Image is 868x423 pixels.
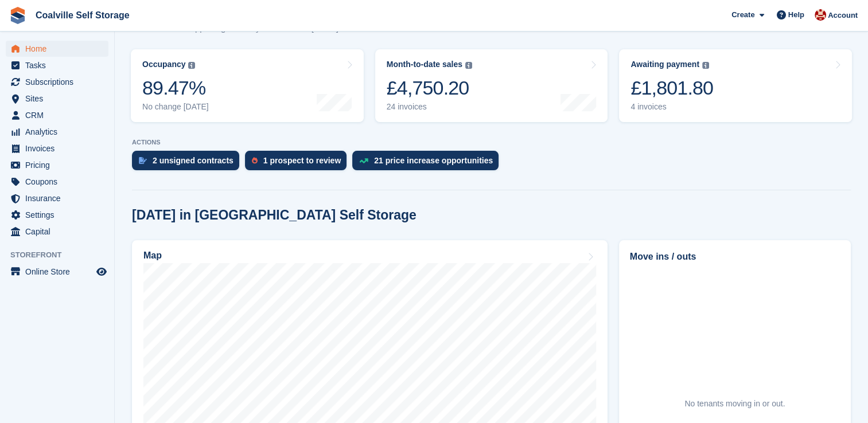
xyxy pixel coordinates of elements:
span: CRM [25,107,94,123]
img: prospect-51fa495bee0391a8d652442698ab0144808aea92771e9ea1ae160a38d050c398.svg [252,157,258,164]
img: icon-info-grey-7440780725fd019a000dd9b08b2336e03edf1995a4989e88bcd33f0948082b44.svg [702,62,709,69]
a: Month-to-date sales £4,750.20 24 invoices [375,49,608,122]
a: menu [6,207,108,223]
span: Capital [25,224,94,240]
a: Awaiting payment £1,801.80 4 invoices [619,49,852,122]
h2: Map [143,250,162,261]
img: contract_signature_icon-13c848040528278c33f63329250d36e43548de30e8caae1d1a13099fd9432cc5.svg [139,157,147,164]
a: menu [6,57,108,73]
div: 1 prospect to review [263,156,341,165]
a: Occupancy 89.47% No change [DATE] [131,49,364,122]
span: Tasks [25,57,94,73]
div: Awaiting payment [630,60,699,69]
a: menu [6,190,108,206]
a: Preview store [95,265,108,279]
p: ACTIONS [132,139,851,146]
a: menu [6,157,108,173]
a: menu [6,107,108,123]
span: Online Store [25,264,94,280]
a: menu [6,264,108,280]
img: stora-icon-8386f47178a22dfd0bd8f6a31ec36ba5ce8667c1dd55bd0f319d3a0aa187defe.svg [9,7,26,24]
h2: [DATE] in [GEOGRAPHIC_DATA] Self Storage [132,207,417,223]
span: Subscriptions [25,74,94,90]
span: Create [731,9,754,21]
div: No change [DATE] [142,102,209,112]
img: icon-info-grey-7440780725fd019a000dd9b08b2336e03edf1995a4989e88bcd33f0948082b44.svg [465,62,472,69]
a: menu [6,91,108,107]
div: 2 unsigned contracts [153,156,233,165]
img: icon-info-grey-7440780725fd019a000dd9b08b2336e03edf1995a4989e88bcd33f0948082b44.svg [188,62,195,69]
span: Insurance [25,190,94,206]
a: menu [6,124,108,140]
div: 24 invoices [387,102,472,112]
div: £4,750.20 [387,76,472,100]
div: Occupancy [142,60,185,69]
div: 21 price increase opportunities [374,156,493,165]
div: 4 invoices [630,102,713,112]
img: Hannah Milner [815,9,826,21]
span: Home [25,41,94,57]
span: Coupons [25,174,94,190]
a: menu [6,174,108,190]
a: 2 unsigned contracts [132,151,245,176]
div: No tenants moving in or out. [684,398,785,410]
a: menu [6,41,108,57]
span: Help [788,9,804,21]
span: Invoices [25,140,94,156]
div: 89.47% [142,76,209,100]
a: menu [6,74,108,90]
div: £1,801.80 [630,76,713,100]
a: 21 price increase opportunities [352,151,504,176]
a: menu [6,140,108,156]
a: menu [6,224,108,240]
a: Coalville Self Storage [31,6,134,25]
span: Pricing [25,157,94,173]
span: Sites [25,91,94,107]
span: Settings [25,207,94,223]
span: Analytics [25,124,94,140]
a: 1 prospect to review [245,151,352,176]
div: Month-to-date sales [387,60,462,69]
img: price_increase_opportunities-93ffe204e8149a01c8c9dc8f82e8f89637d9d84a8eef4429ea346261dce0b2c0.svg [359,158,368,163]
span: Storefront [10,249,114,261]
h2: Move ins / outs [630,250,840,264]
span: Account [828,10,858,21]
